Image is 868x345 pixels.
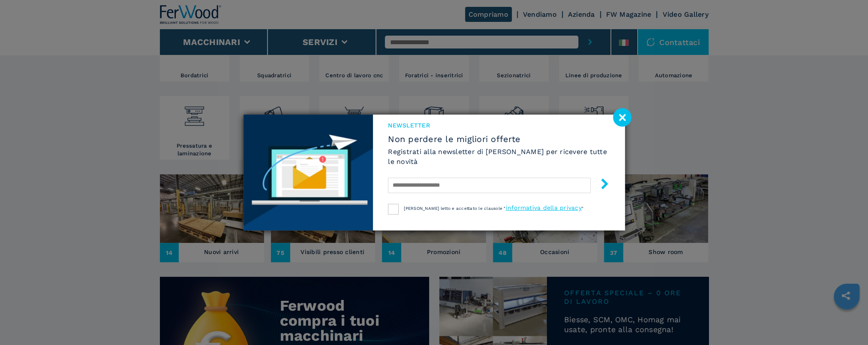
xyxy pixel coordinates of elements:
[243,115,373,230] img: Newsletter image
[505,204,581,211] a: informativa della privacy
[388,147,610,166] h6: Registrati alla newsletter di [PERSON_NAME] per ricevere tutte le novità
[582,206,583,211] span: "
[591,175,610,195] button: submit-button
[388,121,610,130] span: NEWSLETTER
[404,206,505,211] span: [PERSON_NAME] letto e accettato le clausole "
[388,134,610,144] span: Non perdere le migliori offerte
